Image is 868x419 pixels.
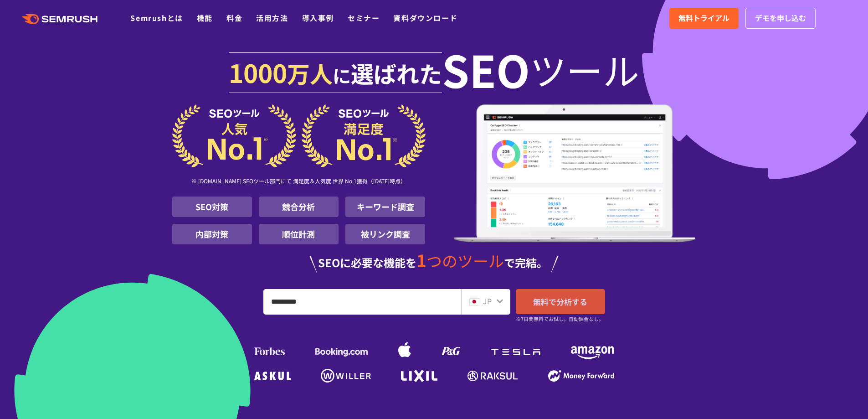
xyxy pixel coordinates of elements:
[172,224,252,244] li: 内部対策
[259,197,339,217] li: 競合分析
[442,51,530,88] span: SEO
[226,12,242,23] a: 料金
[393,12,457,23] a: 資料ダウンロード
[287,57,333,89] span: 万人
[416,248,426,272] span: 1
[669,8,739,29] a: 無料トライアル
[229,54,287,90] span: 1000
[172,167,426,197] div: ※ [DOMAIN_NAME] SEOツール部門にて 満足度＆人気度 世界 No.1獲得（[DATE]時点）
[333,62,351,88] span: に
[348,12,380,23] a: セミナー
[197,12,213,23] a: 機能
[483,295,492,306] span: JP
[345,224,425,244] li: 被リンク調査
[172,197,252,217] li: SEO対策
[504,254,548,270] span: で完結。
[256,12,288,23] a: 活用方法
[351,57,442,89] span: 選ばれた
[678,12,729,24] span: 無料トライアル
[172,252,696,273] div: SEOに必要な機能を
[345,197,425,217] li: キーワード調査
[426,249,504,272] span: つのツール
[516,315,604,323] small: ※7日間無料でお試し。自動課金なし。
[745,8,816,29] a: デモを申し込む
[530,51,639,88] span: ツール
[302,12,334,23] a: 導入事例
[264,290,461,314] input: URL、キーワードを入力してください
[130,12,183,23] a: Semrushとは
[516,289,605,314] a: 無料で分析する
[533,296,587,307] span: 無料で分析する
[259,224,339,244] li: 順位計測
[755,12,806,24] span: デモを申し込む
